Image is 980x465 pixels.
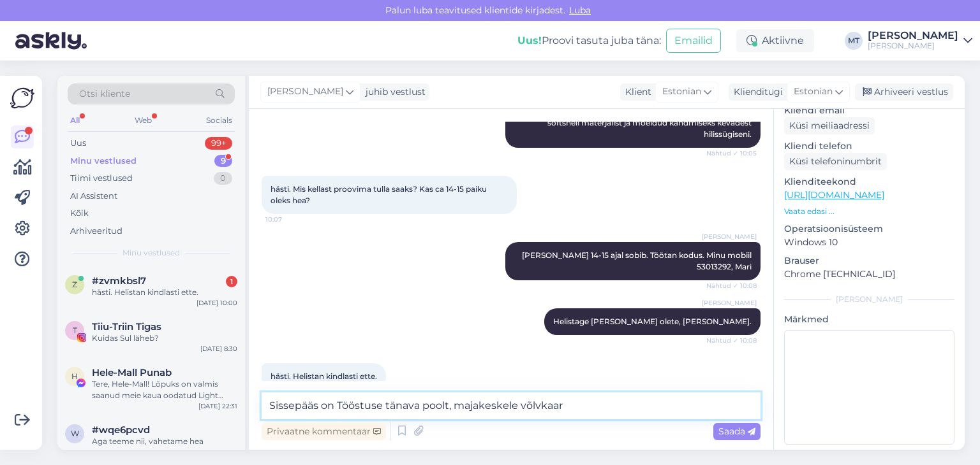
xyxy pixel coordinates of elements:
div: Klienditugi [729,85,783,99]
p: Kliendi email [784,104,954,117]
div: [DATE] 8:30 [200,344,237,354]
button: Emailid [666,29,721,53]
p: Windows 10 [784,236,954,249]
span: w [71,429,79,438]
span: Estonian [794,85,833,99]
span: #zvmkbsl7 [92,275,146,287]
a: [URL][DOMAIN_NAME] [784,189,884,201]
div: AI Assistent [70,190,117,203]
p: Märkmed [784,313,954,326]
div: [PERSON_NAME] [868,31,958,41]
span: Tiiu-Triin Tigas [92,321,161,333]
div: Klient [620,85,651,99]
div: [PERSON_NAME] [784,294,954,305]
div: All [68,112,82,129]
span: Saada [718,426,755,437]
span: Helistage [PERSON_NAME] olete, [PERSON_NAME]. [553,317,752,326]
div: Uus [70,137,86,150]
span: Hele-Mall Punab [92,367,172,378]
span: T [73,325,77,335]
div: Küsi meiliaadressi [784,117,875,134]
div: Minu vestlused [70,155,137,168]
p: Vaata edasi ... [784,206,954,217]
span: hästi. Helistan kindlasti ette. [271,371,377,381]
p: Brauser [784,254,954,268]
div: 0 [214,172,232,185]
span: [PERSON_NAME] 14-15 ajal sobib. Töötan kodus. Minu mobiil 53013292, Mari [522,250,754,271]
textarea: Sissepääs on Tööstuse tänava poolt, majakeskele võlvkaar [262,392,761,419]
div: Arhiveeri vestlus [855,83,953,101]
div: Arhiveeritud [70,225,122,238]
b: Uus! [517,34,542,46]
div: Kuidas Sul läheb? [92,333,237,344]
div: 9 [214,155,232,168]
span: z [72,280,77,289]
span: Otsi kliente [79,87,130,101]
img: Askly Logo [10,86,34,110]
p: Kliendi telefon [784,139,954,153]
div: Aga teeme nii, vahetame hea meelega M jaki S suuruse vastu. [92,436,237,459]
span: #wqe6pcvd [92,424,150,436]
p: Operatsioonisüsteem [784,222,954,236]
div: hästi. Helistan kindlasti ette. [92,287,237,298]
span: hästi. Mis kellast proovima tulla saaks? Kas ca 14-15 paiku oleks hea? [271,184,489,205]
div: Privaatne kommentaar [262,423,386,440]
div: 99+ [205,137,232,150]
div: [DATE] 22:31 [198,401,237,411]
span: H [71,371,78,381]
span: [PERSON_NAME] [267,85,343,99]
span: Minu vestlused [122,247,180,259]
span: [PERSON_NAME] [702,298,757,308]
div: Kõik [70,207,89,220]
div: Tere, Hele-Mall! Lõpuks on valmis saanud meie kaua oodatud Light jakid ja nende hulgas ka neoonko... [92,378,237,401]
div: 1 [226,276,237,287]
span: [PERSON_NAME] [702,232,757,241]
span: Nähtud ✓ 10:08 [706,336,757,345]
span: Nähtud ✓ 10:08 [706,281,757,290]
div: Proovi tasuta juba täna: [517,33,661,48]
p: Chrome [TECHNICAL_ID] [784,268,954,281]
div: Web [132,112,154,129]
a: [PERSON_NAME][PERSON_NAME] [868,31,972,51]
div: Küsi telefoninumbrit [784,153,887,170]
div: Tiimi vestlused [70,172,133,185]
div: Socials [204,112,235,129]
div: juhib vestlust [360,85,426,99]
span: Nähtud ✓ 10:05 [706,148,757,158]
p: Klienditeekond [784,175,954,189]
span: Luba [565,4,595,16]
span: 10:07 [265,215,313,224]
div: Aktiivne [736,29,814,52]
div: [PERSON_NAME] [868,41,958,51]
div: MT [845,32,863,50]
div: [DATE] 10:00 [197,298,237,308]
span: Estonian [662,85,701,99]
